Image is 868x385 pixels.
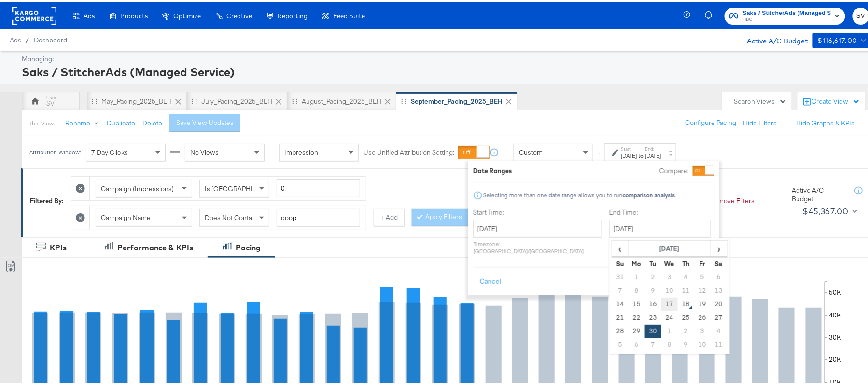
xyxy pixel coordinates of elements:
[292,96,297,101] div: Drag to reorder tab
[34,34,67,41] a: Dashboard
[711,309,727,322] td: 27
[694,268,711,282] td: 5
[829,376,842,385] text: 10K
[661,322,678,336] td: 1
[594,150,603,153] span: ↑
[473,271,508,288] button: Cancel
[29,117,55,125] div: This View:
[678,255,694,268] th: Th
[711,268,727,282] td: 6
[829,286,842,295] text: 50K
[792,183,845,201] div: Active A/C Budget
[629,238,711,255] th: [DATE]
[473,164,512,173] div: Date Ranges
[743,14,831,21] span: HBC
[678,268,694,282] td: 4
[473,238,602,252] p: Timezone: [GEOGRAPHIC_DATA]/[GEOGRAPHIC_DATA]
[58,112,109,130] button: Rename
[612,282,629,295] td: 7
[333,10,365,17] span: Feed Suite
[21,34,34,41] span: /
[797,116,855,125] button: Hide Graphs & KPIs
[612,295,629,309] td: 14
[10,34,21,41] span: Ads
[678,282,694,295] td: 11
[661,336,678,349] td: 8
[192,96,197,101] div: Drag to reorder tab
[856,8,866,19] span: SV
[519,146,543,154] span: Custom
[812,95,860,104] div: Create View
[645,336,661,349] td: 7
[645,143,661,150] label: End:
[645,268,661,282] td: 2
[120,10,148,17] span: Products
[278,10,308,17] span: Reporting
[711,282,727,295] td: 13
[609,206,714,215] label: End Time:
[629,282,645,295] td: 8
[205,211,257,220] span: Does Not Contain
[612,268,629,282] td: 31
[829,309,842,317] text: 40K
[711,255,727,268] th: Sa
[694,322,711,336] td: 3
[226,10,252,17] span: Creative
[629,268,645,282] td: 1
[645,255,661,268] th: Tu
[661,309,678,322] td: 24
[205,182,279,191] span: Is [GEOGRAPHIC_DATA]
[743,116,777,125] button: Hide Filters
[659,164,689,173] label: Compare:
[678,295,694,309] td: 18
[661,268,678,282] td: 3
[678,336,694,349] td: 9
[117,240,193,251] div: Performance & KPIs
[173,10,201,17] span: Optimize
[645,309,661,322] td: 23
[629,255,645,268] th: Mo
[829,331,842,340] text: 30K
[92,96,97,101] div: Drag to reorder tab
[107,116,135,125] button: Duplicate
[629,295,645,309] td: 15
[142,116,162,125] button: Delete
[711,336,727,349] td: 11
[277,177,360,195] input: Enter a number
[743,6,831,16] span: Saks / StitcherAds (Managed Service)
[277,206,360,224] input: Enter a search term
[661,282,678,295] td: 10
[737,30,808,45] div: Active A/C Budget
[734,95,787,104] div: Search Views
[91,146,128,154] span: 7 Day Clicks
[678,309,694,322] td: 25
[612,255,629,268] th: Su
[712,239,727,253] span: ›
[612,309,629,322] td: 21
[694,295,711,309] td: 19
[645,282,661,295] td: 9
[364,146,454,155] label: Use Unified Attribution Setting:
[725,5,845,22] button: Saks / StitcherAds (Managed Service)HBC
[401,96,406,101] div: Drag to reorder tab
[613,239,628,253] span: ‹
[612,322,629,336] td: 28
[190,146,219,154] span: No Views
[483,190,677,196] div: Selecting more than one date range allows you to run .
[694,309,711,322] td: 26
[50,240,67,251] div: KPIs
[661,295,678,309] td: 17
[621,143,637,150] label: Start:
[711,295,727,309] td: 20
[84,10,95,17] span: Ads
[101,95,172,104] div: May_Pacing_2025_BEH
[623,189,675,196] strong: comparison analysis
[702,194,755,203] button: Remove Filters
[629,336,645,349] td: 6
[101,182,174,191] span: Campaign (Impressions)
[236,240,261,251] div: Pacing
[694,255,711,268] th: Fr
[637,150,645,157] strong: to
[818,32,857,44] div: $116,617.00
[302,95,381,104] div: August_Pacing_2025_BEH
